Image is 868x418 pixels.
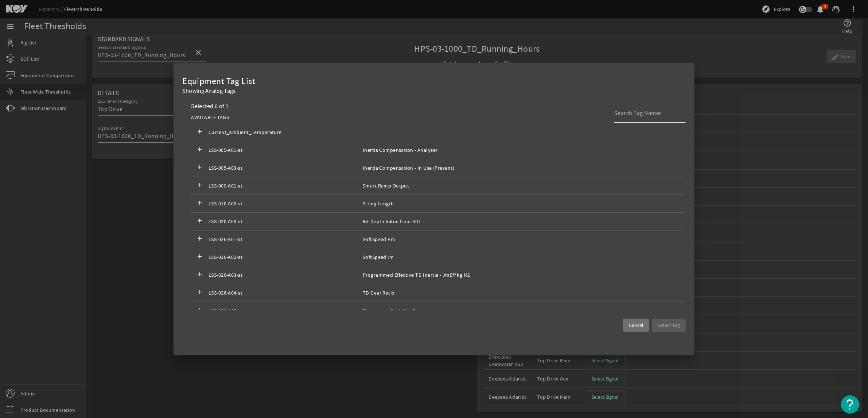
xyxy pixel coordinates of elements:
[182,77,686,86] div: Equipment Tag List
[209,288,357,297] span: LSS-026-A04-st
[195,288,204,297] mat-icon: add
[841,395,859,414] button: Open Resource Center
[357,217,420,226] span: Bit Depth Value from SDI
[209,199,357,208] span: LSS-010-A00-st
[209,306,357,315] span: LSS-026-A05-st
[195,235,204,244] mat-icon: add
[182,86,686,96] h3: Showing Analog Tags
[209,253,357,261] span: LSS-026-A02-st
[195,163,204,172] mat-icon: add
[209,128,357,137] span: Current_Ambient_Temperature
[195,306,204,315] mat-icon: add
[195,217,204,226] mat-icon: add
[357,163,454,172] span: Inertia Compensation - In Use (Present)
[209,235,357,244] span: LSS-026-A01-st
[357,271,470,279] span: Programmed Effective TD Inertia - JmEff kg M2
[195,146,204,154] mat-icon: add
[357,288,395,297] span: TD Gear Ratio
[209,146,357,154] span: LSS-005-A01-st
[195,253,204,261] mat-icon: add
[191,113,229,122] div: AVAILABLE TAGS
[357,199,394,208] span: String Length
[195,271,204,279] mat-icon: add
[357,306,428,315] span: Theoretical Stick Slip Period
[357,253,394,261] span: SoftSpeed Im
[357,146,438,154] span: Inertia Compensation - Analyzer
[195,199,204,208] mat-icon: add
[629,322,643,329] span: Cancel
[195,128,204,137] mat-icon: add
[357,181,409,190] span: Smart Ramp Output
[209,217,357,226] span: LSS-020-A00-st
[209,271,357,279] span: LSS-026-A03-st
[182,102,686,111] div: Selected 0 of 1
[209,181,357,190] span: LSS-009-A01-st
[195,181,204,190] mat-icon: add
[209,163,357,172] span: LSS-005-A03-st
[614,109,680,118] input: Search Tag Names
[623,319,649,332] button: Cancel
[357,235,395,244] span: SoftSpeed Pm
